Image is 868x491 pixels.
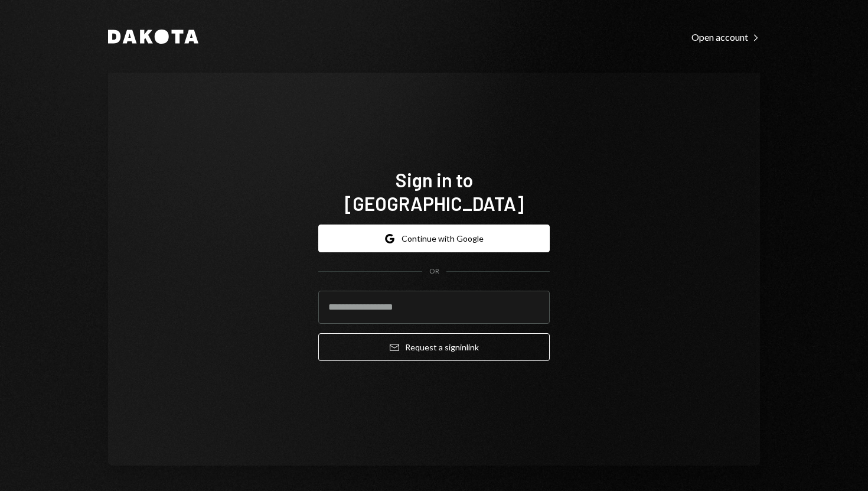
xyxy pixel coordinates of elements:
[318,333,550,361] button: Request a signinlink
[691,30,760,43] a: Open account
[318,225,550,252] button: Continue with Google
[429,266,439,277] div: OR
[318,168,550,215] h1: Sign in to [GEOGRAPHIC_DATA]
[691,31,760,43] div: Open account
